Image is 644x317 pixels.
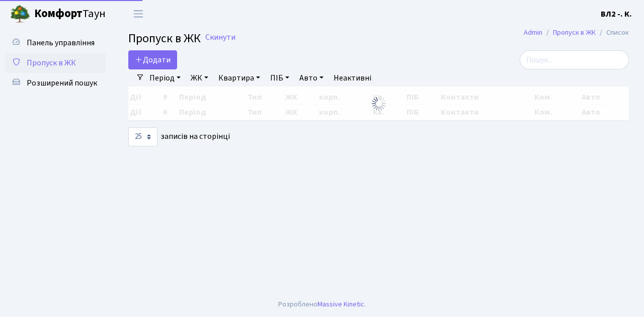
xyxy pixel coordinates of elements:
[205,33,235,42] a: Скинути
[34,6,106,23] span: Таун
[317,299,364,309] a: Massive Kinetic
[10,4,30,24] img: logo.png
[524,27,542,38] a: Admin
[214,69,264,87] a: Квартира
[145,69,185,87] a: Період
[27,57,76,68] span: Пропуск в ЖК
[601,8,632,20] a: ВЛ2 -. К.
[266,69,293,87] a: ПІБ
[553,27,596,38] a: Пропуск в ЖК
[128,127,230,146] label: записів на сторінці
[509,22,644,43] nav: breadcrumb
[596,27,629,38] li: Список
[278,299,366,310] div: Розроблено .
[330,69,375,87] a: Неактивні
[371,96,387,112] img: Обробка...
[187,69,212,87] a: ЖК
[34,6,83,22] b: Комфорт
[5,73,106,93] a: Розширений пошук
[27,37,95,48] span: Панель управління
[128,127,157,146] select: записів на сторінці
[601,9,632,20] b: ВЛ2 -. К.
[5,33,106,53] a: Панель управління
[295,69,328,87] a: Авто
[5,53,106,73] a: Пропуск в ЖК
[27,77,97,89] span: Розширений пошук
[520,50,629,69] input: Пошук...
[126,6,151,22] button: Переключити навігацію
[128,30,201,47] span: Пропуск в ЖК
[135,54,171,65] span: Додати
[128,50,177,69] a: Додати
